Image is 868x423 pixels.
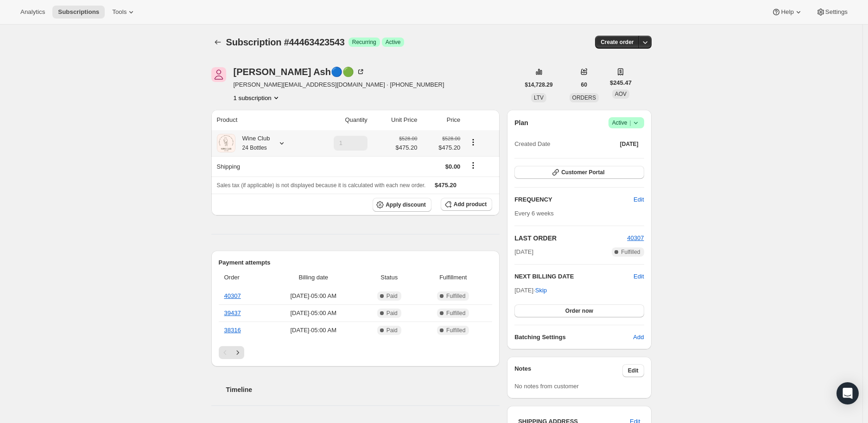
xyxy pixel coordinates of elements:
[373,198,431,212] button: Apply discount
[268,273,359,282] span: Billing date
[308,110,370,130] th: Quantity
[446,327,465,334] span: Fulfilled
[224,292,241,299] a: 40307
[15,6,51,19] button: Analytics
[514,210,554,217] span: Every 6 weeks
[420,110,463,130] th: Price
[446,292,465,300] span: Fulfilled
[386,38,401,46] span: Active
[445,163,461,170] span: $0.00
[612,118,640,127] span: Active
[565,307,593,315] span: Order now
[621,248,640,256] span: Fulfilled
[525,81,553,88] span: $14,728.29
[211,110,308,130] th: Product
[628,367,639,374] span: Edit
[627,234,644,241] a: 40307
[514,118,528,127] h2: Plan
[581,81,587,88] span: 60
[514,247,533,257] span: [DATE]
[446,309,465,317] span: Fulfilled
[514,333,633,342] h6: Batching Settings
[634,195,644,204] span: Edit
[112,8,127,16] span: Tools
[466,160,481,170] button: Shipping actions
[419,273,487,282] span: Fulfillment
[766,6,808,19] button: Help
[234,80,444,89] span: [PERSON_NAME][EMAIL_ADDRESS][DOMAIN_NAME] · [PHONE_NUMBER]
[629,119,631,126] span: |
[535,286,547,295] span: Skip
[386,327,398,334] span: Paid
[211,36,224,49] button: Subscriptions
[595,36,639,49] button: Create order
[514,166,644,179] button: Customer Portal
[211,156,308,177] th: Shipping
[514,383,579,390] span: No notes from customer
[514,195,634,204] h2: FREQUENCY
[435,182,456,189] span: $475.20
[107,6,141,19] button: Tools
[235,134,270,152] div: Wine Club
[268,309,359,318] span: [DATE] · 05:00 AM
[370,110,420,130] th: Unit Price
[627,234,644,243] button: 40307
[615,138,644,151] button: [DATE]
[514,272,634,281] h2: NEXT BILLING DATE
[534,95,544,101] span: LTV
[211,67,226,82] span: Janet Ash🔵🟢
[219,258,493,267] h2: Payment attempts
[514,364,622,377] h3: Notes
[622,364,644,377] button: Edit
[628,192,649,207] button: Edit
[395,143,417,152] span: $475.20
[530,283,552,298] button: Skip
[224,327,241,334] a: 38316
[399,136,417,141] small: $528.00
[268,326,359,335] span: [DATE] · 05:00 AM
[610,78,632,88] span: $245.47
[234,93,281,102] button: Product actions
[442,136,460,141] small: $528.00
[441,198,492,211] button: Add product
[520,78,558,91] button: $14,728.29
[576,78,593,91] button: 60
[466,137,481,147] button: Product actions
[231,346,244,359] button: Next
[634,272,644,281] button: Edit
[386,292,398,300] span: Paid
[514,287,547,294] span: [DATE] ·
[811,6,853,19] button: Settings
[386,201,426,208] span: Apply discount
[52,6,105,19] button: Subscriptions
[364,273,414,282] span: Status
[234,67,365,76] div: [PERSON_NAME] Ash🔵🟢
[20,8,45,16] span: Analytics
[514,304,644,317] button: Order now
[572,95,596,101] span: ORDERS
[825,8,848,16] span: Settings
[217,134,235,152] img: product img
[514,139,550,149] span: Created Date
[217,182,426,189] span: Sales tax (if applicable) is not displayed because it is calculated with each new order.
[601,38,634,46] span: Create order
[58,8,99,16] span: Subscriptions
[224,309,241,316] a: 39437
[633,333,644,342] span: Add
[627,330,649,345] button: Add
[423,143,460,152] span: $475.20
[219,267,266,288] th: Order
[514,234,627,243] h2: LAST ORDER
[226,385,500,394] h2: Timeline
[219,346,493,359] nav: Pagination
[561,169,604,176] span: Customer Portal
[352,38,376,46] span: Recurring
[836,382,859,404] div: Open Intercom Messenger
[781,8,793,16] span: Help
[226,37,345,47] span: Subscription #44463423543
[242,145,267,151] small: 24 Bottles
[268,291,359,301] span: [DATE] · 05:00 AM
[615,91,627,97] span: AOV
